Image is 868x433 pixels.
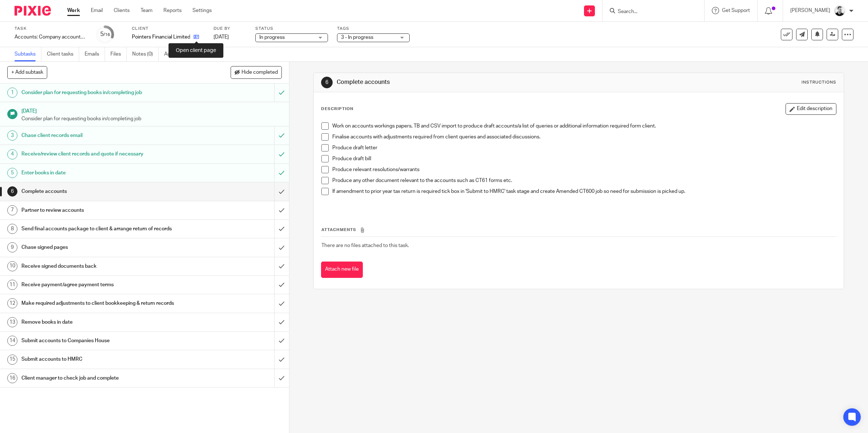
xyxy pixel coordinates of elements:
[21,130,185,141] h1: Chase client records email
[321,228,356,232] span: Attachments
[321,106,353,112] p: Description
[214,35,229,40] span: [DATE]
[91,7,103,14] a: Email
[21,298,185,309] h1: Make required adjustments to client bookkeeping & return records
[21,106,282,115] h1: [DATE]
[21,115,282,122] p: Consider plan for requesting books in/completing job
[834,5,845,17] img: Dave_2025.jpg
[332,166,836,173] p: Produce relevant resolutions/warrants
[132,26,204,32] label: Client
[7,205,17,215] div: 7
[7,130,17,141] div: 3
[21,335,185,346] h1: Submit accounts to Companies House
[7,88,17,98] div: 1
[7,373,17,383] div: 16
[104,33,110,37] small: /16
[332,122,836,130] p: Work on accounts workings papers, TB and CSV import to produce draft accounts/a list of queries o...
[337,78,594,86] h1: Complete accounts
[141,7,153,14] a: Team
[21,354,185,365] h1: Submit accounts to HMRC
[110,47,127,61] a: Files
[321,243,409,248] span: There are no files attached to this task.
[332,133,836,141] p: Finalise accounts with adjustments required from client queries and associated discussions.
[15,47,41,61] a: Subtasks
[132,33,190,41] p: Pointers Financial Limited
[332,188,836,195] p: If amendment to prior year tax return is required tick box in 'Submit to HMRC' task stage and cre...
[7,168,17,178] div: 5
[7,336,17,346] div: 14
[7,186,17,197] div: 6
[341,35,373,40] span: 3 - In progress
[192,7,212,14] a: Settings
[15,26,87,32] label: Task
[100,30,110,39] div: 5
[15,33,87,41] div: Accounts: Company accounts and tax return
[617,9,682,15] input: Search
[164,47,192,61] a: Audit logs
[21,261,185,272] h1: Receive signed documents back
[21,167,185,178] h1: Enter books in date
[332,155,836,162] p: Produce draft bill
[7,317,17,327] div: 13
[722,8,750,13] span: Get Support
[332,144,836,151] p: Produce draft letter
[7,149,17,159] div: 4
[802,80,836,85] div: Instructions
[242,70,278,76] span: Hide completed
[337,26,410,32] label: Tags
[85,47,105,61] a: Emails
[790,7,830,14] p: [PERSON_NAME]
[7,66,47,78] button: + Add subtask
[7,261,17,271] div: 10
[7,280,17,290] div: 11
[214,26,246,32] label: Due by
[7,298,17,308] div: 12
[21,317,185,328] h1: Remove books in date
[332,177,836,184] p: Produce any other document relevant to the accounts such as CT61 forms etc.
[231,66,282,78] button: Hide completed
[21,279,185,290] h1: Receive payment/agree payment terms
[21,186,185,197] h1: Complete accounts
[21,205,185,216] h1: Partner to review accounts
[67,7,80,14] a: Work
[132,47,159,61] a: Notes (0)
[21,149,185,159] h1: Receive/review client records and quote if necessary
[21,242,185,253] h1: Chase signed pages
[163,7,182,14] a: Reports
[47,47,79,61] a: Client tasks
[21,373,185,384] h1: Client manager to check job and complete
[321,77,333,88] div: 6
[7,242,17,252] div: 9
[7,224,17,234] div: 8
[114,7,130,14] a: Clients
[321,262,363,278] button: Attach new file
[21,223,185,234] h1: Send final accounts package to client & arrange return of records
[15,6,51,16] img: Pixie
[786,103,836,115] button: Edit description
[7,355,17,365] div: 15
[259,35,285,40] span: In progress
[255,26,328,32] label: Status
[21,87,185,98] h1: Consider plan for requesting books in/completing job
